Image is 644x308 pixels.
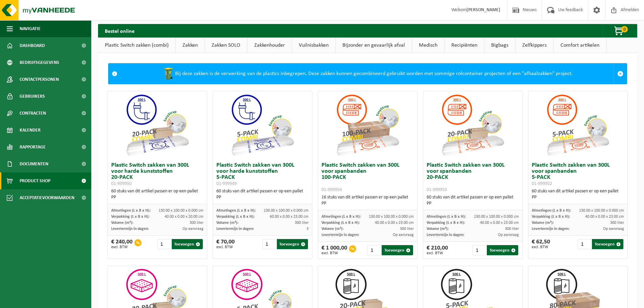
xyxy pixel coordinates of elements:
h3: Plastic Switch zakken van 300L voor spanbanden 5-PACK [532,162,624,187]
span: 3 [307,227,309,231]
h3: Plastic Switch zakken van 300L voor harde kunststoffen 5-PACK [216,162,309,187]
span: Afmetingen (L x B x H): [532,209,571,213]
button: Toevoegen [382,245,413,255]
div: PP [111,194,204,200]
span: Levertermijn in dagen: [532,227,569,231]
span: Volume (m³): [321,227,343,231]
a: Comfort artikelen [554,38,606,53]
span: 40.00 x 0.00 x 23.00 cm [585,215,624,219]
span: Op aanvraag [183,227,204,231]
img: 01-999950 [123,91,191,159]
span: Verpakking (L x B x H): [216,215,255,219]
span: 40.00 x 0.00 x 23.00 cm [480,221,519,225]
span: Verpakking (L x B x H): [111,215,149,219]
span: Product Shop [20,172,50,189]
img: 01-999953 [439,91,506,159]
a: Zakkenhouder [247,38,292,53]
span: Acceptatievoorwaarden [20,189,74,206]
span: 130.00 x 100.00 x 0.000 cm [474,215,519,219]
a: Zakken SOLO [205,38,247,53]
span: Afmetingen (L x B x H): [427,215,466,219]
div: € 240,00 [111,239,133,249]
span: Rapportage [20,139,46,156]
span: Volume (m³): [427,227,449,231]
a: Medisch [412,38,444,53]
h3: Plastic Switch zakken van 300L voor spanbanden 20-PACK [427,162,519,193]
img: 01-999954 [334,91,401,159]
span: Afmetingen (L x B x H): [321,215,361,219]
h3: Plastic Switch zakken van 300L voor harde kunststoffen 20-PACK [111,162,204,187]
span: excl. BTW [216,245,235,249]
div: Bij deze zakken is de verwerking van de plastics inbegrepen. Deze zakken kunnen gecombineerd gebr... [121,64,614,84]
input: 1 [367,245,381,255]
span: 130.00 x 100.00 x 0.000 cm [264,209,309,213]
span: Gebruikers [20,88,45,105]
span: Documenten [20,156,48,172]
span: 01-999950 [111,181,132,186]
div: PP [216,194,309,200]
span: Volume (m³): [532,221,554,225]
a: Bijzonder en gevaarlijk afval [336,38,412,53]
span: Contactpersonen [20,71,59,88]
span: 300 liter [505,227,519,231]
span: Levertermijn in dagen: [216,227,254,231]
div: PP [321,200,414,207]
div: € 210,00 [427,245,448,255]
div: 60 stuks van dit artikel passen er op een pallet [216,188,309,200]
a: Vuilnisbakken [292,38,335,53]
span: 01-999952 [532,181,552,186]
span: Afmetingen (L x B x H): [216,209,256,213]
span: Op aanvraag [603,227,624,231]
span: excl. BTW [111,245,133,249]
button: Toevoegen [487,245,518,255]
span: 60.00 x 0.00 x 23.00 cm [270,215,309,219]
span: 300 liter [295,221,309,225]
span: Verpakking (L x B x H): [321,221,360,225]
div: € 1 000,00 [321,245,347,255]
span: 01-999953 [427,187,447,192]
span: Verpakking (L x B x H): [427,221,465,225]
span: 40.00 x 0.00 x 20.00 cm [165,215,204,219]
span: 01-999954 [321,187,342,192]
div: PP [532,194,624,200]
a: Plastic Switch zakken (combi) [98,38,175,53]
div: 60 stuks van dit artikel passen er op een pallet [111,188,204,200]
span: excl. BTW [427,251,448,255]
input: 1 [578,239,591,249]
a: Zelfkippers [516,38,553,53]
a: Bigbags [484,38,515,53]
span: 130.00 x 100.00 x 0.000 cm [159,209,204,213]
span: Bedrijfsgegevens [20,54,59,71]
span: Kalender [20,122,41,139]
span: Volume (m³): [216,221,238,225]
span: Navigatie [20,20,41,37]
span: Op aanvraag [498,233,519,237]
h2: Bestel online [98,24,141,37]
input: 1 [157,239,171,249]
span: Contracten [20,105,46,122]
div: PP [427,200,519,207]
a: Zakken [176,38,205,53]
span: Levertermijn in dagen: [321,233,359,237]
span: excl. BTW [321,251,347,255]
img: 01-999952 [544,91,612,159]
div: 60 stuks van dit artikel passen er op een pallet [532,188,624,200]
span: 40.00 x 0.00 x 23.00 cm [375,221,414,225]
h3: Plastic Switch zakken van 300L voor spanbanden 100-PACK [321,162,414,193]
span: Afmetingen (L x B x H): [111,209,150,213]
span: Op aanvraag [393,233,414,237]
div: € 62,50 [532,239,550,249]
span: Volume (m³): [111,221,133,225]
img: WB-0240-HPE-GN-50.png [162,67,175,80]
span: Levertermijn in dagen: [427,233,464,237]
div: € 70,00 [216,239,235,249]
img: 01-999949 [229,91,296,159]
button: Toevoegen [172,239,203,249]
span: 130.00 x 100.00 x 0.000 cm [369,215,414,219]
span: 0 [621,26,628,32]
a: Sluit melding [614,64,627,84]
div: 60 stuks van dit artikel passen er op een pallet [427,194,519,207]
span: 01-999949 [216,181,237,186]
span: Dashboard [20,37,45,54]
span: 300 liter [400,227,414,231]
